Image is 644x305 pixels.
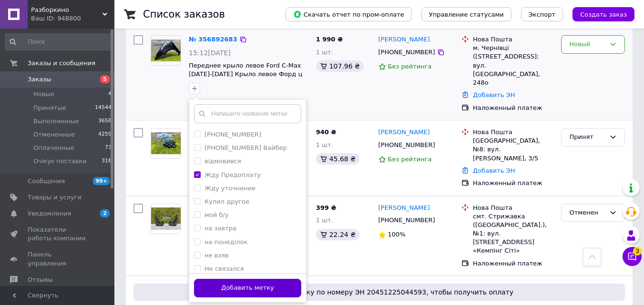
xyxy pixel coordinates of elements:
div: Новый [569,39,605,49]
label: мой б/у [204,211,228,218]
button: Создать заказ [572,7,634,21]
a: [PERSON_NAME] [378,204,430,213]
span: 399 ₴ [316,204,337,211]
a: [PERSON_NAME] [378,128,430,137]
span: Заказы и сообщения [28,59,95,68]
label: відмовився [204,157,241,165]
div: [PHONE_NUMBER] [377,214,437,226]
span: 1 шт. [316,49,333,56]
span: 73 [105,144,112,152]
input: Напишите название метки [194,104,301,123]
div: Наложенный платеж [473,259,553,268]
span: Принятые [33,104,66,112]
a: Создать заказ [563,10,634,18]
span: Новые [33,90,54,98]
span: 5 [100,75,110,83]
span: Разборкино [31,6,102,14]
a: Фото товару [151,204,181,234]
a: Фото товару [151,35,181,66]
label: не взяв [204,252,229,259]
span: Отправьте посылку по номеру ЭН 20451225044593, чтобы получить оплату [137,287,621,297]
a: Добавить ЭН [473,91,515,98]
span: 2 [100,209,110,217]
a: [PERSON_NAME] [378,35,430,44]
img: Фото товару [151,132,181,155]
label: [PHONE_NUMBER] Вайбер [204,144,287,151]
span: Без рейтинга [388,63,432,70]
a: Фото товару [151,128,181,158]
span: Товары и услуги [28,193,82,202]
span: 99+ [93,177,110,185]
span: Выполненные [33,117,79,126]
span: Отмененные [33,130,75,139]
span: 318 [102,157,112,166]
span: 100% [388,231,406,238]
div: Нова Пошта [473,204,553,212]
a: Переднее крыло левое Ford C-Max [DATE]-[DATE] Крыло левое Форд ц макс 03-09 [189,62,302,87]
span: 14544 [95,104,112,112]
span: 1 шт. [316,216,333,224]
span: Заказы [28,75,51,84]
input: Поиск [5,33,112,50]
img: Фото товару [151,207,181,230]
span: Отзывы [28,275,53,284]
button: Скачать отчет по пром-оплате [286,7,412,21]
a: Добавить ЭН [473,167,515,174]
div: м. Чернівці ([STREET_ADDRESS]: вул. [GEOGRAPHIC_DATA], 248о [473,44,553,87]
span: 3658 [98,117,112,126]
div: Наложенный платеж [473,104,553,112]
label: Жду уточнение [204,185,256,192]
button: Добавить метку [194,279,301,297]
button: Чат с покупателем3 [623,247,642,266]
span: 1 шт. [316,141,333,148]
div: [PHONE_NUMBER] [377,139,437,151]
img: Фото товару [151,39,181,62]
label: [PHONE_NUMBER] [204,131,261,138]
label: на завтра [204,225,236,232]
h1: Список заказов [143,9,225,20]
span: Уведомления [28,209,71,218]
div: [GEOGRAPHIC_DATA], №8: вул. [PERSON_NAME], 3/5 [473,137,553,163]
span: Управление статусами [429,11,504,18]
div: [PHONE_NUMBER] [377,46,437,59]
div: Наложенный платеж [473,179,553,187]
a: № 356892683 [189,36,237,43]
div: 45.68 ₴ [316,153,359,165]
button: Экспорт [521,7,563,21]
span: 15:12[DATE] [189,49,231,57]
span: Скачать отчет по пром-оплате [293,10,404,19]
div: Принят [569,132,605,142]
label: Не связался [204,265,244,272]
span: 3 [633,247,642,256]
div: Нова Пошта [473,35,553,44]
div: смт. Стрижавка ([GEOGRAPHIC_DATA].), №1: вул. [STREET_ADDRESS] «Кемпінг Сіті» [473,212,553,256]
div: Ваш ID: 948800 [31,14,114,23]
label: на понеділок [204,238,247,246]
div: Нова Пошта [473,128,553,137]
button: Управление статусами [421,7,511,21]
div: Отменен [569,208,605,218]
span: Сообщения [28,177,65,186]
span: Создать заказ [580,11,627,18]
span: Панель управления [28,250,88,267]
span: 940 ₴ [316,128,337,136]
span: Очікує поставки [33,157,86,166]
div: 22.24 ₴ [316,229,359,240]
div: 107.96 ₴ [316,60,364,72]
label: Жду Предоплату [204,171,261,178]
span: 4 [108,90,112,98]
span: 4259 [98,130,112,139]
span: Без рейтинга [388,156,432,163]
span: Оплаченные [33,144,74,152]
label: Купил другое [204,198,249,205]
span: Показатели работы компании [28,226,88,243]
span: 1 990 ₴ [316,36,343,43]
span: Экспорт [529,11,555,18]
